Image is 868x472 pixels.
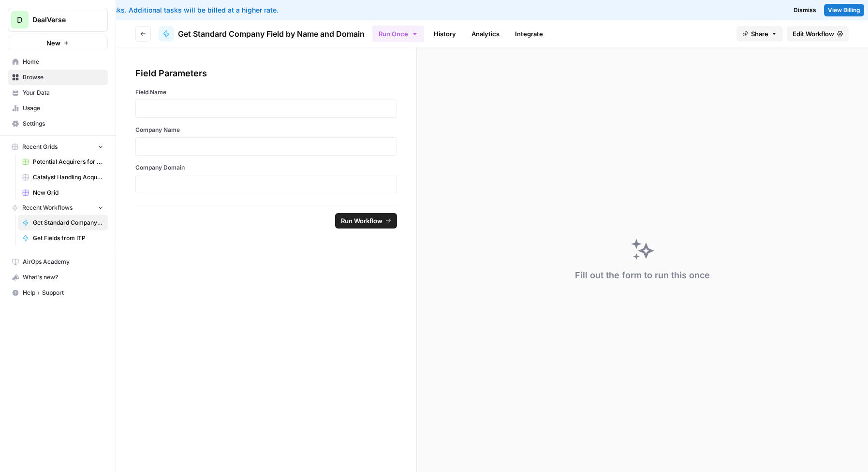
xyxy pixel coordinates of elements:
[8,116,108,131] a: Settings
[32,15,91,25] span: DealVerse
[335,213,397,229] button: Run Workflow
[8,36,108,50] button: New
[8,5,532,15] div: You've used your included tasks. Additional tasks will be billed at a higher rate.
[8,54,108,70] a: Home
[23,288,103,297] span: Help + Support
[135,67,397,80] div: Field Parameters
[8,140,108,154] button: Recent Grids
[8,270,108,285] button: What's new?
[751,29,768,39] span: Share
[8,70,108,85] a: Browse
[17,14,23,26] span: D
[794,6,816,14] span: Dismiss
[341,216,383,226] span: Run Workflow
[23,257,103,266] span: AirOps Academy
[18,185,108,200] a: New Grid
[23,104,103,113] span: Usage
[23,88,103,97] span: Your Data
[18,230,108,246] a: Get Fields from ITP
[466,26,505,42] a: Analytics
[33,218,103,227] span: Get Standard Company Field by Name and Domain
[793,29,834,39] span: Edit Workflow
[575,269,710,282] div: Fill out the form to run this once
[23,73,103,82] span: Browse
[8,200,108,215] button: Recent Workflows
[790,4,820,16] button: Dismiss
[8,85,108,100] a: Your Data
[33,157,103,166] span: Potential Acquirers for Deep Instinct
[178,28,365,40] span: Get Standard Company Field by Name and Domain
[23,119,103,128] span: Settings
[135,163,397,172] label: Company Domain
[828,6,860,14] span: View Billing
[428,26,462,42] a: History
[824,4,864,16] a: View Billing
[787,26,849,42] a: Edit Workflow
[8,254,108,270] a: AirOps Academy
[8,270,107,285] div: What's new?
[18,215,108,230] a: Get Standard Company Field by Name and Domain
[18,170,108,185] a: Catalyst Handling Acquisitions
[22,143,58,151] span: Recent Grids
[33,234,103,243] span: Get Fields from ITP
[736,26,783,42] button: Share
[372,26,424,42] button: Run Once
[22,203,73,212] span: Recent Workflows
[18,154,108,170] a: Potential Acquirers for Deep Instinct
[23,57,103,66] span: Home
[135,88,397,97] label: Field Name
[159,26,365,42] a: Get Standard Company Field by Name and Domain
[135,126,397,134] label: Company Name
[8,285,108,300] button: Help + Support
[8,8,108,32] button: Workspace: DealVerse
[509,26,549,42] a: Integrate
[8,100,108,116] a: Usage
[33,173,103,182] span: Catalyst Handling Acquisitions
[46,38,60,48] span: New
[33,188,103,197] span: New Grid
